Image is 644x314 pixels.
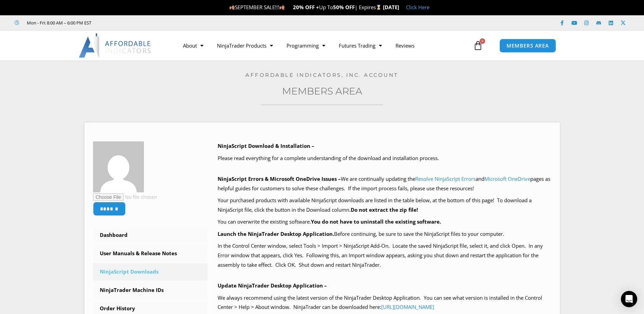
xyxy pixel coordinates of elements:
[218,175,341,182] b: NinjaScript Errors & Microsoft OneDrive Issues –
[332,38,389,53] a: Futures Trading
[218,217,551,227] p: You can overwrite the existing software.
[93,245,208,262] a: User Manuals & Release Notes
[93,226,208,244] a: Dashboard
[218,196,551,215] p: Your purchased products with available NinjaScript downloads are listed in the table below, at th...
[218,282,327,289] b: Update NinjaTrader Desktop Application –
[499,39,556,53] a: MEMBERS AREA
[229,5,235,10] img: 🍂
[311,218,441,225] b: You do not have to uninstall the existing software.
[406,4,429,11] a: Click Here
[351,206,418,213] b: Do not extract the zip file!
[280,38,332,53] a: Programming
[484,175,530,182] a: Microsoft OneDrive
[229,4,383,11] span: SEPTEMBER SALE!!! Up To | Expires
[463,36,493,55] a: 0
[376,5,381,10] img: ⌛
[79,33,152,58] img: LogoAI | Affordable Indicators – NinjaTrader
[383,4,399,11] strong: [DATE]
[176,38,472,53] nav: Menu
[480,38,485,44] span: 0
[93,281,208,299] a: NinjaTrader Machine IDs
[101,19,203,26] iframe: Customer reviews powered by Trustpilot
[218,229,551,239] p: Before continuing, be sure to save the NinjaScript files to your computer.
[218,230,334,237] b: Launch the NinjaTrader Desktop Application.
[218,241,551,270] p: In the Control Center window, select Tools > Import > NinjaScript Add-On. Locate the saved NinjaS...
[25,19,91,27] span: Mon - Fri: 8:00 AM – 6:00 PM EST
[218,174,551,193] p: We are continually updating the and pages as helpful guides for customers to solve these challeng...
[415,175,476,182] a: Resolve NinjaScript Errors
[282,85,362,97] a: Members Area
[389,38,421,53] a: Reviews
[93,263,208,281] a: NinjaScript Downloads
[218,154,551,163] p: Please read everything for a complete understanding of the download and installation process.
[210,38,280,53] a: NinjaTrader Products
[333,4,355,11] strong: 50% OFF
[218,142,314,149] b: NinjaScript Download & Installation –
[93,141,144,192] img: 3cca7ec465f74d1de4692a047d461dc0f1f1534e8a3086efa6a01475076011a1
[245,72,399,78] a: Affordable Indicators, Inc. Account
[293,4,319,11] strong: 20% OFF +
[507,43,549,48] span: MEMBERS AREA
[381,303,434,310] a: [URL][DOMAIN_NAME]
[621,291,637,307] div: Open Intercom Messenger
[279,5,284,10] img: 🍂
[176,38,210,53] a: About
[218,293,551,312] p: We always recommend using the latest version of the NinjaTrader Desktop Application. You can see ...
